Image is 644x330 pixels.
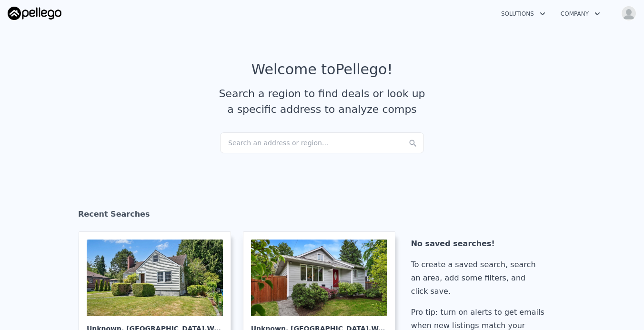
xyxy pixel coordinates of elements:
img: Pellego [8,7,61,20]
div: Recent Searches [78,201,566,231]
div: Search an address or region... [220,132,424,153]
div: Welcome to Pellego ! [252,61,393,78]
div: Search a region to find deals or look up a specific address to analyze comps [215,86,429,117]
div: No saved searches! [411,237,548,250]
button: Solutions [493,5,553,22]
button: Company [553,5,608,22]
img: avatar [621,6,636,21]
div: To create a saved search, search an area, add some filters, and click save. [411,258,548,298]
